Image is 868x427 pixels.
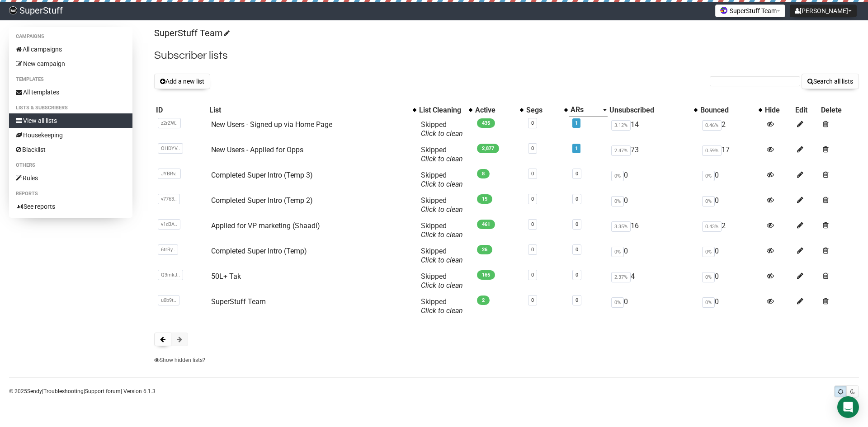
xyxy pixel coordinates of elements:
span: u0b9t.. [158,295,179,305]
a: 50L+ Tak [211,272,241,281]
span: Skipped [421,272,463,290]
th: ID: No sort applied, sorting is disabled [154,103,208,117]
div: ID [156,106,206,115]
a: Click to clean [421,256,463,264]
li: Campaigns [9,31,132,42]
span: 0.43% [702,221,722,232]
span: 3.12% [611,120,631,131]
img: favicons [720,7,727,14]
a: 0 [576,171,578,177]
span: 0% [611,297,624,308]
a: Click to clean [421,180,463,188]
span: 8 [477,169,490,178]
td: 4 [608,268,698,294]
a: View all lists [9,113,132,128]
a: 0 [531,272,534,278]
span: OHDYV.. [158,143,183,154]
td: 0 [608,294,698,319]
span: z2rZW.. [158,118,181,128]
span: 2 [477,296,490,305]
div: Unsubscribed [609,106,689,115]
td: 16 [608,218,698,243]
a: 0 [531,247,534,253]
span: 26 [477,245,492,254]
div: Edit [795,106,817,115]
a: See reports [9,199,132,214]
div: Hide [765,106,792,115]
span: v1d3A.. [158,219,180,230]
a: 0 [531,120,534,126]
li: Lists & subscribers [9,103,132,113]
span: 0.59% [702,145,722,156]
h2: Subscriber lists [154,47,859,64]
button: SuperStuff Team [715,5,785,17]
span: Q3mkJ.. [158,270,183,280]
td: 0 [698,192,763,218]
a: Click to clean [421,230,463,239]
a: Completed Super Intro (Temp) [211,247,307,255]
td: 17 [698,142,763,167]
span: 0% [702,196,715,206]
div: Active [475,106,515,115]
th: Segs: No sort applied, activate to apply an ascending sort [524,103,569,117]
a: Support forum [85,388,121,394]
td: 0 [698,294,763,319]
span: 461 [477,220,495,229]
th: Bounced: No sort applied, activate to apply an ascending sort [698,103,763,117]
a: 0 [576,247,578,253]
a: Applied for VP marketing (Shaadi) [211,221,320,230]
span: 0.46% [702,120,722,131]
div: Delete [821,106,857,115]
th: Delete: No sort applied, sorting is disabled [819,103,859,117]
td: 73 [608,142,698,167]
th: List: No sort applied, activate to apply an ascending sort [208,103,417,117]
a: Sendy [27,388,42,394]
span: 435 [477,118,495,128]
a: Housekeeping [9,128,132,142]
a: 0 [531,196,534,202]
span: 165 [477,270,495,280]
div: List [209,106,408,115]
div: List Cleaning [419,106,464,115]
th: Edit: No sort applied, sorting is disabled [793,103,819,117]
span: JYBRv.. [158,169,181,179]
a: Click to clean [421,155,463,163]
span: 2.47% [611,145,631,156]
li: Others [9,160,132,171]
span: 6trRy.. [158,244,178,255]
td: 0 [608,192,698,218]
img: 703728c54cf28541de94309996d5b0e3 [9,6,17,14]
a: Click to clean [421,205,463,214]
span: v7763.. [158,194,180,204]
span: Skipped [421,247,463,264]
p: © 2025 | | | Version 6.1.3 [9,386,156,396]
a: SuperStuff Team [154,28,228,38]
span: 0% [611,171,624,181]
button: Search all lists [802,74,859,89]
span: 2.37% [611,272,631,282]
a: SuperStuff Team [211,297,266,306]
td: 0 [608,243,698,268]
a: Click to clean [421,129,463,138]
a: 1 [575,120,578,126]
li: Reports [9,188,132,199]
a: 0 [576,221,578,227]
td: 0 [608,167,698,192]
a: All campaigns [9,42,132,56]
span: 0% [702,171,715,181]
span: Skipped [421,171,463,188]
span: 0% [702,247,715,257]
span: 3.35% [611,221,631,232]
a: Click to clean [421,306,463,315]
div: Segs [526,106,560,115]
a: Completed Super Intro (Temp 3) [211,171,313,179]
a: Click to clean [421,281,463,290]
a: 0 [531,221,534,227]
span: Skipped [421,221,463,239]
td: 0 [698,167,763,192]
td: 0 [698,268,763,294]
th: List Cleaning: No sort applied, activate to apply an ascending sort [417,103,473,117]
span: 0% [611,196,624,206]
a: 0 [576,297,578,303]
div: Bounced [700,106,754,115]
